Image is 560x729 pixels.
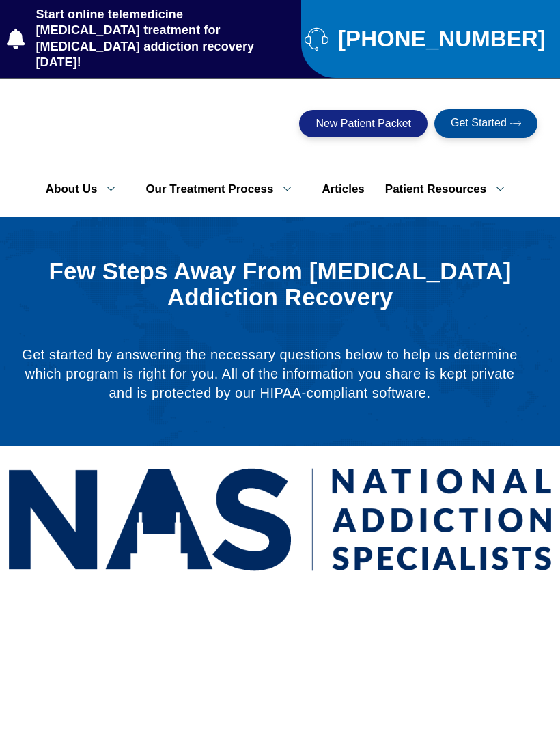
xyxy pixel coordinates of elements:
[311,175,374,204] a: Articles
[375,175,524,204] a: Patient Resources
[36,175,136,204] a: About Us
[305,27,555,51] a: [PHONE_NUMBER]
[434,109,537,138] a: Get Started
[48,258,512,311] h1: Few Steps Away From [MEDICAL_DATA] Addiction Recovery
[135,175,311,204] a: Our Treatment Process
[14,345,526,402] p: Get started by answering the necessary questions below to help us determine which program is righ...
[316,118,411,129] span: New Patient Packet
[299,110,428,137] a: New Patient Packet
[451,118,507,130] span: Get Started
[7,7,288,71] a: Start online telemedicine [MEDICAL_DATA] treatment for [MEDICAL_DATA] addiction recovery [DATE]!
[7,453,553,586] img: National Addiction Specialists
[33,7,288,71] span: Start online telemedicine [MEDICAL_DATA] treatment for [MEDICAL_DATA] addiction recovery [DATE]!
[335,31,546,46] span: [PHONE_NUMBER]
